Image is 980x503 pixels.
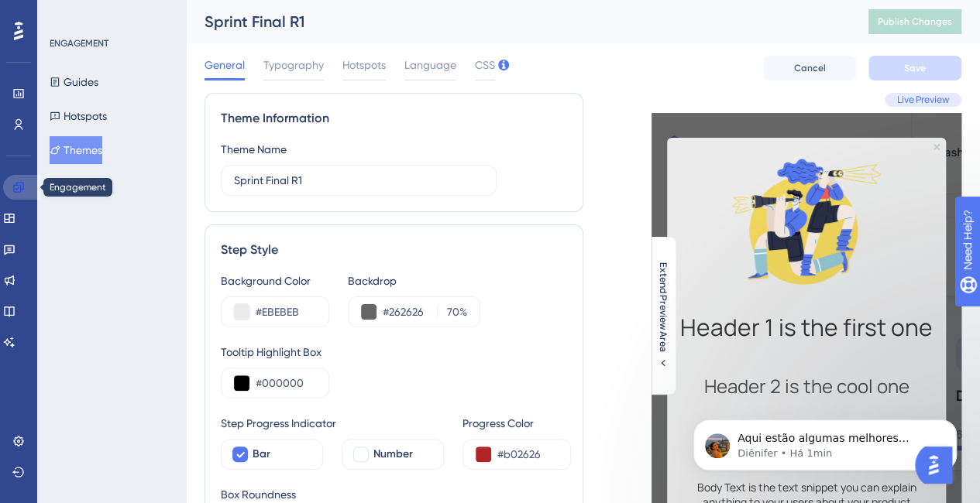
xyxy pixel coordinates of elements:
div: Tooltip Highlight Box [221,343,567,361]
iframe: Intercom notifications mensagem [670,387,980,495]
button: Guides [50,68,98,96]
img: Modal Media [729,144,884,299]
span: Language [404,56,456,74]
span: Save [904,62,926,74]
span: Need Help? [36,4,97,22]
div: Backdrop [348,272,480,290]
span: Typography [263,56,324,74]
button: Themes [50,136,102,164]
h2: Header 2 is the cool one [679,373,934,399]
input: % [442,303,459,321]
div: Progress Color [462,414,571,433]
label: % [437,303,467,321]
div: Theme Information [221,109,567,128]
span: Publish Changes [878,15,952,28]
div: Sprint Final R1 [205,11,830,33]
span: Bar [253,445,270,464]
span: Live Preview [897,94,949,106]
button: Cancel [763,56,856,80]
span: Hotspots [342,56,386,74]
div: Step Style [221,241,567,259]
input: Theme Name [234,172,483,189]
iframe: UserGuiding AI Assistant Launcher [915,442,961,488]
span: Extend Preview Area [657,262,669,352]
div: ENGAGEMENT [50,37,108,50]
h1: Header 1 is the first one [679,311,934,343]
button: Publish Changes [868,9,961,34]
button: Save [868,56,961,80]
div: Background Color [221,272,329,290]
button: Extend Preview Area [651,262,676,369]
span: CSS [475,56,495,74]
div: Theme Name [221,140,287,159]
div: Step Progress Indicator [221,414,444,433]
div: Close Preview [934,144,940,150]
span: Number [373,445,413,464]
span: Cancel [794,62,826,74]
span: General [205,56,245,74]
button: Hotspots [50,102,107,130]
